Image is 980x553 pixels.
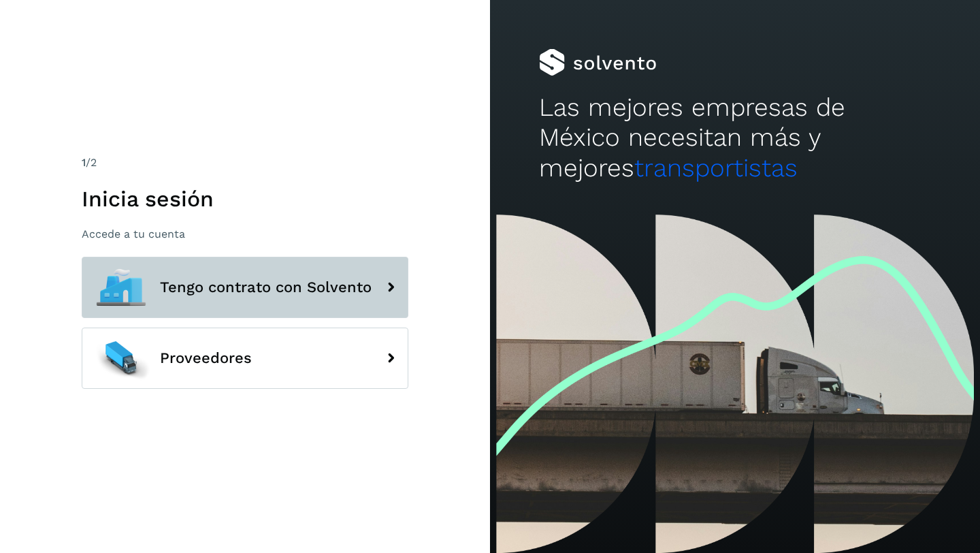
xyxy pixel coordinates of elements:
[82,155,408,171] div: /2
[82,156,86,169] span: 1
[160,279,372,296] span: Tengo contrato con Solvento
[634,153,798,183] span: transportistas
[82,257,408,318] button: Tengo contrato con Solvento
[160,350,252,366] span: Proveedores
[82,186,408,212] h1: Inicia sesión
[82,227,408,240] p: Accede a tu cuenta
[82,328,408,389] button: Proveedores
[539,93,931,183] h2: Las mejores empresas de México necesitan más y mejores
